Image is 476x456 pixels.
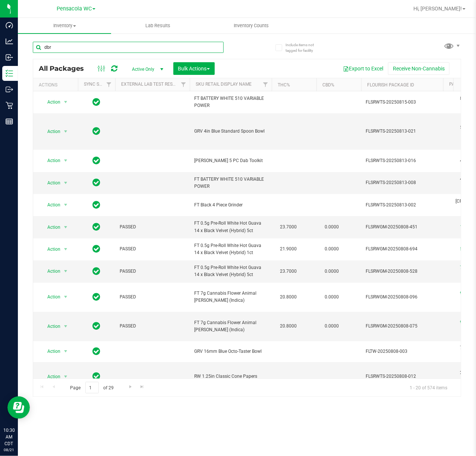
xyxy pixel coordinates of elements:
[57,6,92,12] span: Pensacola WC
[321,244,343,254] span: 0.0000
[278,82,290,88] a: THC%
[93,126,101,136] span: In Sync
[286,42,323,53] span: Include items not tagged for facility
[6,86,13,93] inline-svg: Outbound
[135,22,180,29] span: Lab Results
[276,266,300,277] span: 23.7000
[120,294,185,301] span: PASSED
[178,66,210,72] span: Bulk Actions
[366,348,439,355] span: FLTW-20250808-003
[41,266,61,276] span: Action
[276,292,300,303] span: 20.8000
[61,222,70,232] span: select
[93,222,101,232] span: In Sync
[39,64,91,73] span: All Packages
[366,179,439,186] span: FLSRWTS-20250813-008
[194,176,267,190] span: FT BATTERY WHITE 510 VARIABLE POWER
[194,264,267,278] span: FT 0.5g Pre-Roll White Hot Guava 14 x Black Velvet (Hybrid) 5ct
[205,18,298,34] a: Inventory Counts
[338,62,388,75] button: Export to Excel
[93,177,101,188] span: In Sync
[194,348,267,355] span: GRV 16mm Blue Octo-Taster Bowl
[61,200,70,210] span: select
[61,244,70,254] span: select
[61,346,70,357] span: select
[6,54,13,61] inline-svg: Inbound
[61,266,70,276] span: select
[366,323,439,330] span: FLSRWGM-20250808-075
[177,78,190,91] a: Filter
[7,396,30,419] iframe: Resource center
[6,118,13,125] inline-svg: Reports
[41,155,61,166] span: Action
[6,22,13,29] inline-svg: Dashboard
[121,82,180,87] a: External Lab Test Result
[366,99,439,106] span: FLSRWTS-20250815-003
[93,97,101,107] span: In Sync
[61,321,70,332] span: select
[84,82,113,87] a: Sync Status
[194,202,267,209] span: FT Black 4 Piece Grinder
[321,266,343,277] span: 0.0000
[321,292,343,303] span: 0.0000
[6,38,13,45] inline-svg: Analytics
[39,82,75,88] div: Actions
[413,6,462,12] span: Hi, [PERSON_NAME]!
[64,382,120,393] span: Page of 29
[173,62,215,75] button: Bulk Actions
[194,290,267,304] span: FT 7g Cannabis Flower Animal [PERSON_NAME] (Indica)
[61,155,70,166] span: select
[93,321,101,331] span: In Sync
[194,128,267,135] span: GRV 4in Blue Standard Spoon Bowl
[93,244,101,254] span: In Sync
[111,18,204,34] a: Lab Results
[366,224,439,231] span: FLSRWGM-20250808-451
[259,78,272,91] a: Filter
[6,70,13,77] inline-svg: Inventory
[321,222,343,232] span: 0.0000
[194,319,267,333] span: FT 7g Cannabis Flower Animal [PERSON_NAME] (Indica)
[120,224,185,231] span: PASSED
[61,126,70,137] span: select
[388,62,450,75] button: Receive Non-Cannabis
[61,97,70,107] span: select
[276,321,300,332] span: 20.8000
[93,346,101,357] span: In Sync
[194,242,267,256] span: FT 0.5g Pre-Roll White Hot Guava 14 x Black Velvet (Hybrid) 1ct
[41,126,61,137] span: Action
[125,382,136,392] a: Go to the next page
[33,42,224,53] input: Search Package ID, Item Name, SKU, Lot or Part Number...
[120,246,185,253] span: PASSED
[404,382,453,393] span: 1 - 20 of 574 items
[61,292,70,302] span: select
[41,292,61,302] span: Action
[41,200,61,210] span: Action
[367,82,414,88] a: Flourish Package ID
[3,447,15,453] p: 08/21
[41,97,61,107] span: Action
[194,373,267,380] span: RW 1.25in Classic Cone Papers
[120,323,185,330] span: PASSED
[276,222,300,232] span: 23.7000
[85,382,99,393] input: 1
[41,222,61,232] span: Action
[194,220,267,234] span: FT 0.5g Pre-Roll White Hot Guava 14 x Black Velvet (Hybrid) 5ct
[41,178,61,188] span: Action
[41,321,61,332] span: Action
[194,157,267,164] span: [PERSON_NAME] 5 PC Dab Toolkit
[366,157,439,164] span: FLSRWTS-20250813-016
[61,371,70,382] span: select
[120,268,185,275] span: PASSED
[93,292,101,302] span: In Sync
[366,373,439,380] span: FLSRWTS-20250808-012
[276,244,300,254] span: 21.9000
[449,82,475,87] a: Package ID
[322,82,334,88] a: CBD%
[196,82,252,87] a: Sku Retail Display Name
[366,128,439,135] span: FLSRWTS-20250813-021
[18,22,111,29] span: Inventory
[18,18,111,34] a: Inventory
[41,346,61,357] span: Action
[194,95,267,109] span: FT BATTERY WHITE 510 VARIABLE POWER
[6,102,13,109] inline-svg: Retail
